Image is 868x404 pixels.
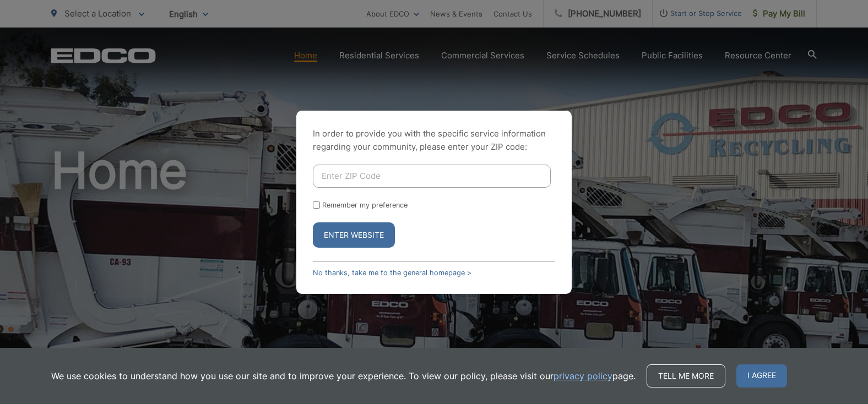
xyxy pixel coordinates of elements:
button: Enter Website [313,222,395,248]
a: No thanks, take me to the general homepage > [313,269,471,277]
a: privacy policy [554,369,612,383]
p: In order to provide you with the specific service information regarding your community, please en... [313,127,555,154]
p: We use cookies to understand how you use our site and to improve your experience. To view our pol... [51,369,636,383]
a: Tell me more [647,364,725,387]
label: Remember my preference [322,201,408,209]
span: I agree [736,364,787,387]
input: Enter ZIP Code [313,165,551,188]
